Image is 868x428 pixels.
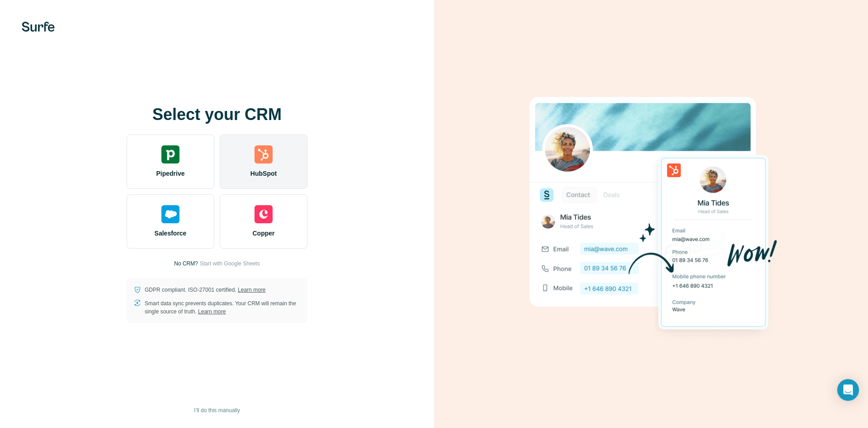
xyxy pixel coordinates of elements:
[524,83,778,346] img: HUBSPOT image
[127,106,307,124] h1: Select your CRM
[238,287,265,293] a: Learn more
[145,286,265,294] p: GDPR compliant. ISO-27001 certified.
[156,169,184,178] span: Pipedrive
[145,299,300,316] p: Smart data sync prevents duplicates. Your CRM will remain the single source of truth.
[200,260,260,268] button: Start with Google Sheets
[198,308,226,315] a: Learn more
[22,22,55,32] img: Surfe's logo
[255,205,273,223] img: copper's logo
[253,229,275,238] span: Copper
[188,404,246,417] button: I’ll do this manually
[255,145,273,164] img: hubspot's logo
[194,406,240,414] span: I’ll do this manually
[174,260,198,268] p: No CRM?
[837,379,859,401] div: Open Intercom Messenger
[250,169,277,178] span: HubSpot
[161,205,179,223] img: salesforce's logo
[155,229,187,238] span: Salesforce
[161,145,179,164] img: pipedrive's logo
